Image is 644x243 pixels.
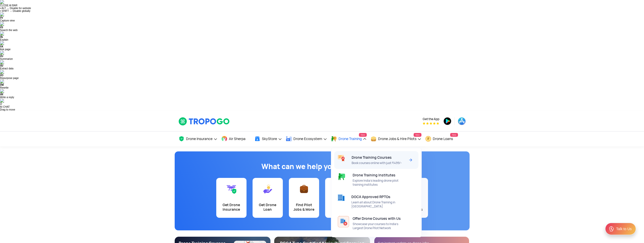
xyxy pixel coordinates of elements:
[178,161,466,172] h1: What can we help you [DATE] with?
[219,203,243,212] div: Get Drone Insurance
[256,203,280,212] div: Get Drone Loan
[353,179,406,187] span: Explore India’s leading drone pilot training institutes
[433,137,453,141] span: Drone Loans
[423,122,439,125] img: App Raking
[254,131,282,146] a: SkyStore
[458,117,466,125] img: appstore
[216,178,247,218] a: Get Drone Insurance
[289,178,319,218] a: Find Pilot Jobs & More
[338,173,346,181] img: Drone Training Institutes
[263,184,273,194] img: Get Drone Loan
[353,217,401,221] span: Offer Drone Courses with Us
[299,184,309,194] img: Find Pilot Jobs & More
[414,133,421,137] span: New
[292,203,316,212] div: Find Pilot Jobs & More
[253,178,283,218] a: Get Drone Loan
[352,161,406,165] span: Book courses online with just ₹499/-
[425,131,458,146] a: Drone LoansNew
[221,131,251,146] a: Air Sherpa
[351,200,406,208] span: Learn all about Drone Training in [GEOGRAPHIC_DATA]
[226,184,236,194] img: Get Drone Insurance
[325,178,355,218] a: Get Drone Training
[371,131,421,146] a: Drone Jobs & Hire PilotsNew
[608,226,615,232] img: ic_Support.svg
[339,137,362,141] span: Drone Training
[229,137,246,141] span: Air Sherpa
[408,157,414,163] img: Arrow
[616,226,632,231] div: Talk to Us
[338,216,349,227] img: Offer Drone Courses with Us
[338,194,345,201] img: DGCA Approved RPTOs
[351,195,390,199] span: DGCA Approved RPTOs
[450,133,458,137] span: New
[286,131,327,146] a: Drone Ecosystem
[334,169,418,191] a: Drone Training InstitutesDrone Training InstitutesExplore India’s leading drone pilot training in...
[443,117,451,125] img: playstore
[334,191,418,212] a: DGCA Approved RPTOsDGCA Approved RPTOsLearn all about Drone Training in [GEOGRAPHIC_DATA]
[352,155,392,159] span: Drone Training Courses
[378,137,416,141] span: Drone Jobs & Hire Pilots
[423,117,439,121] span: Get the App
[178,117,230,126] img: TropoGo Logo
[338,155,345,161] img: Drone Training Courses
[359,133,366,137] span: New
[293,137,322,141] span: Drone Ecosystem
[353,222,406,230] span: Showcase your courses to India’s Largest Drone Pilot Network
[331,131,367,146] a: Drone TrainingNew
[334,151,418,169] a: Drone Training CoursesDrone Training CoursesBook courses online with just ₹499/-Arrow
[353,173,395,177] span: Drone Training Institutes
[262,137,277,141] span: SkyStore
[178,131,218,146] a: Drone Insurance
[328,203,352,212] div: Get Drone Training
[334,212,418,234] a: Offer Drone Courses with Us Offer Drone Courses with UsShowcase your courses to India’s Largest D...
[186,137,212,141] span: Drone Insurance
